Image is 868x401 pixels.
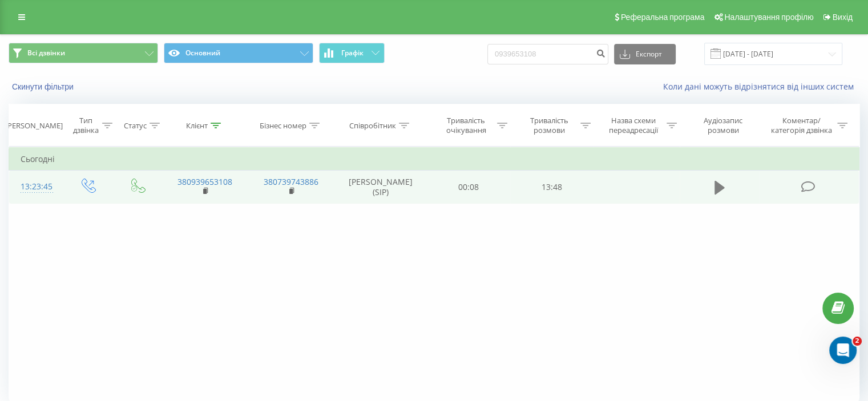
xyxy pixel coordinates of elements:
[438,116,495,135] div: Тривалість очікування
[510,171,593,204] td: 13:48
[690,116,757,135] div: Аудіозапис розмови
[334,171,427,204] td: [PERSON_NAME] (SIP)
[264,176,318,187] a: 380739743886
[768,116,834,135] div: Коментар/категорія дзвінка
[520,116,578,135] div: Тривалість розмови
[5,121,63,131] div: [PERSON_NAME]
[9,148,859,171] td: Сьогодні
[21,176,51,198] div: 13:23:45
[663,81,859,92] a: Коли дані можуть відрізнятися вiд інших систем
[341,49,364,57] span: Графік
[319,43,385,63] button: Графік
[9,43,158,63] button: Всі дзвінки
[604,116,664,135] div: Назва схеми переадресації
[27,48,65,58] span: Всі дзвінки
[72,116,99,135] div: Тип дзвінка
[260,121,306,131] div: Бізнес номер
[177,176,232,187] a: 380939653108
[724,13,813,22] span: Налаштування профілю
[829,337,857,364] iframe: Intercom live chat
[164,43,313,63] button: Основний
[833,13,853,22] span: Вихід
[427,171,510,204] td: 00:08
[853,337,862,346] span: 2
[349,121,396,131] div: Співробітник
[9,82,79,92] button: Скинути фільтри
[487,44,608,64] input: Пошук за номером
[614,44,676,64] button: Експорт
[186,121,208,131] div: Клієнт
[124,121,147,131] div: Статус
[621,13,705,22] span: Реферальна програма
